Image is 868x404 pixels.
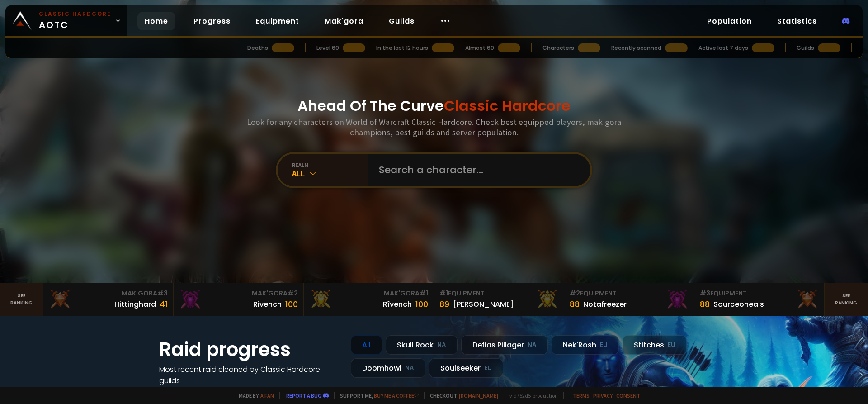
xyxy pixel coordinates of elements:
[700,289,819,298] div: Equipment
[713,299,764,310] div: Sourceoheals
[386,335,458,355] div: Skull Rock
[174,283,304,316] a: Mak'Gora#2Rivench100
[593,392,613,399] a: Privacy
[285,298,298,310] div: 100
[286,392,321,399] a: Report a bug
[159,364,340,386] h4: Most recent raid cleaned by Classic Hardcore guilds
[583,299,627,310] div: Notafreezer
[611,44,661,52] div: Recently scanned
[564,283,694,316] a: #2Equipment88Notafreezer
[616,392,640,399] a: Consent
[424,392,498,399] span: Checkout
[570,289,580,298] span: # 2
[292,168,368,179] div: All
[459,392,498,399] a: [DOMAIN_NAME]
[304,283,434,316] a: Mak'Gora#1Rîvench100
[700,298,710,310] div: 88
[439,289,558,298] div: Equipment
[114,299,156,310] div: Hittinghard
[317,12,371,30] a: Mak'gora
[159,335,340,364] h1: Raid progress
[351,358,425,378] div: Doomhowl
[376,44,428,52] div: In the last 12 hours
[420,289,428,298] span: # 1
[465,44,494,52] div: Almost 60
[825,283,868,316] a: Seeranking
[570,298,580,310] div: 88
[351,335,382,355] div: All
[383,299,412,310] div: Rîvench
[770,12,824,30] a: Statistics
[797,44,814,52] div: Guilds
[249,12,307,30] a: Equipment
[484,364,492,373] small: EU
[160,298,168,310] div: 41
[437,341,446,350] small: NA
[233,392,274,399] span: Made by
[374,392,419,399] a: Buy me a coffee
[504,392,558,399] span: v. d752d5 - production
[528,341,537,350] small: NA
[157,289,168,298] span: # 3
[434,283,564,316] a: #1Equipment89[PERSON_NAME]
[39,10,111,32] span: AOTC
[5,5,127,36] a: Classic HardcoreAOTC
[542,44,574,52] div: Characters
[179,289,298,298] div: Mak'Gora
[247,44,268,52] div: Deaths
[43,283,174,316] a: Mak'Gora#3Hittinghard41
[439,289,448,298] span: # 1
[260,392,274,399] a: a fan
[698,44,748,52] div: Active last 7 days
[334,392,419,399] span: Support me,
[694,283,825,316] a: #3Equipment88Sourceoheals
[573,392,590,399] a: Terms
[309,289,428,298] div: Mak'Gora
[439,298,449,310] div: 89
[600,341,608,350] small: EU
[623,335,687,355] div: Stitches
[292,162,368,168] div: realm
[668,341,675,350] small: EU
[39,10,111,18] small: Classic Hardcore
[429,358,503,378] div: Soulseeker
[137,12,175,30] a: Home
[373,154,580,186] input: Search a character...
[453,299,514,310] div: [PERSON_NAME]
[552,335,619,355] div: Nek'Rosh
[382,12,422,30] a: Guilds
[297,95,571,117] h1: Ahead Of The Curve
[570,289,689,298] div: Equipment
[700,12,759,30] a: Population
[253,299,282,310] div: Rivench
[405,364,414,373] small: NA
[186,12,238,30] a: Progress
[243,117,625,138] h3: Look for any characters on World of Warcraft Classic Hardcore. Check best equipped players, mak'g...
[316,44,339,52] div: Level 60
[461,335,548,355] div: Defias Pillager
[49,289,168,298] div: Mak'Gora
[700,289,710,298] span: # 3
[444,95,571,116] span: Classic Hardcore
[415,298,428,310] div: 100
[288,289,298,298] span: # 2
